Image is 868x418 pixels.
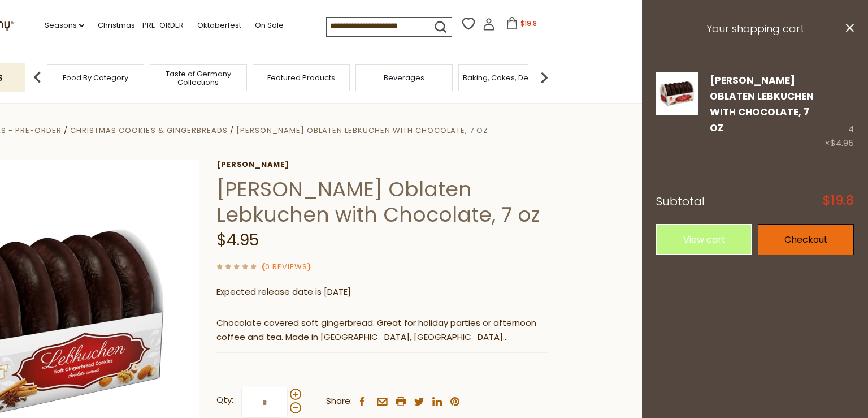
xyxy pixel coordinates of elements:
span: Subtotal [656,193,705,209]
a: Weiss Oblaten Lebkuchen with Chocolate [656,72,698,151]
span: $4.95 [216,229,259,251]
a: [PERSON_NAME] Oblaten Lebkuchen with Chocolate, 7 oz [710,74,814,135]
a: Food By Category [63,74,128,82]
strong: Qty: [216,393,233,407]
a: Oktoberfest [197,19,241,32]
span: $4.95 [830,137,854,149]
a: Christmas - PRE-ORDER [98,19,184,32]
a: Baking, Cakes, Desserts [463,74,550,82]
span: ( ) [262,261,311,272]
img: Weiss Oblaten Lebkuchen with Chocolate [656,72,698,115]
p: Chocolate covered soft gingerbread. Great for holiday parties or afternoon coffee and tea. Made i... [216,316,547,344]
a: Checkout [758,224,854,255]
span: $19.8 [823,195,854,207]
a: 0 Reviews [265,261,307,273]
span: Share: [326,394,352,408]
a: Beverages [384,74,424,82]
a: [PERSON_NAME] Oblaten Lebkuchen with Chocolate, 7 oz [236,125,488,136]
a: On Sale [255,19,284,32]
div: 4 × [824,72,854,151]
a: Taste of Germany Collections [153,70,244,87]
a: Seasons [45,19,84,32]
h1: [PERSON_NAME] Oblaten Lebkuchen with Chocolate, 7 oz [216,176,547,227]
a: [PERSON_NAME] [216,160,547,169]
span: $19.8 [520,19,537,28]
img: previous arrow [26,66,49,89]
img: next arrow [533,66,555,89]
p: Expected release date is [DATE] [216,285,547,299]
button: $19.8 [497,17,545,34]
a: Featured Products [267,74,335,82]
a: View cart [656,224,752,255]
input: Qty: [241,387,288,418]
a: Christmas Cookies & Gingerbreads [70,125,227,136]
